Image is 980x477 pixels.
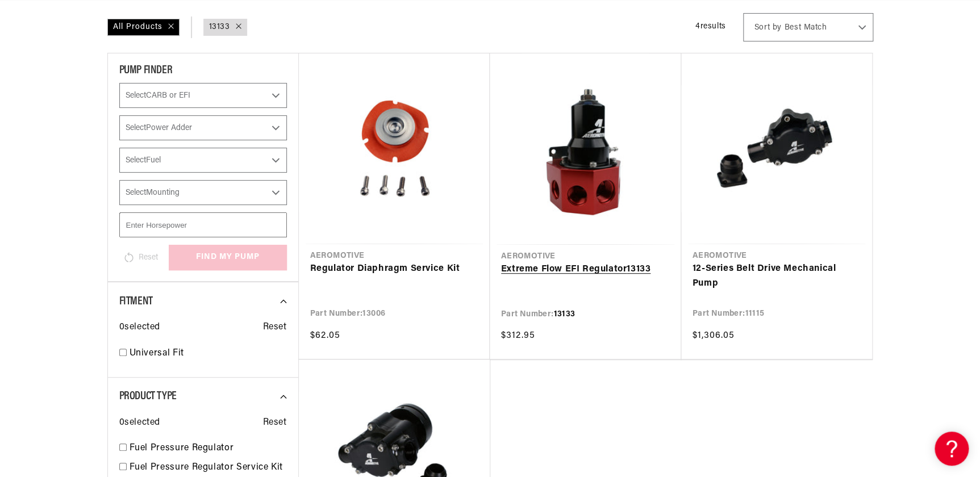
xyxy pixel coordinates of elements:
a: Fuel Pressure Regulator [130,441,287,456]
span: 4 results [695,22,726,31]
a: Fuel Pressure Regulator Service Kit [130,461,287,475]
select: CARB or EFI [119,83,287,108]
span: Product Type [119,391,177,402]
span: 0 selected [119,320,160,335]
span: Reset [263,320,287,335]
span: Reset [263,416,287,430]
select: Mounting [119,180,287,205]
a: Regulator Diaphragm Service Kit [310,262,478,277]
a: 13133 [209,21,230,34]
div: All Products [107,19,180,36]
select: Power Adder [119,115,287,140]
select: Fuel [119,148,287,173]
a: Extreme Flow EFI Regulator13133 [501,262,670,277]
span: 0 selected [119,416,160,430]
span: Sort by [754,22,782,34]
a: 12-Series Belt Drive Mechanical Pump [693,262,861,291]
input: Enter Horsepower [119,212,287,237]
span: Fitment [119,296,153,307]
span: PUMP FINDER [119,65,173,76]
a: Universal Fit [130,346,287,361]
select: Sort by [743,13,873,41]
